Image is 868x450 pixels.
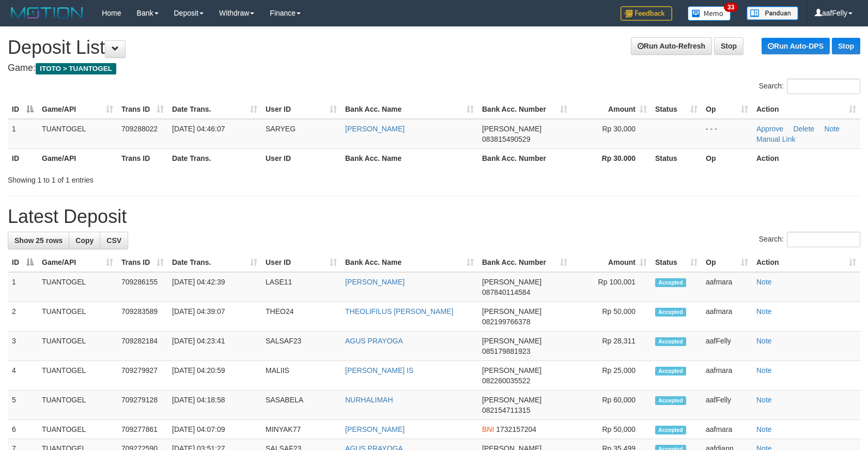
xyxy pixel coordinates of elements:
td: 709279927 [117,361,168,391]
th: Game/API: activate to sort column ascending [38,100,117,119]
span: [PERSON_NAME] [482,125,541,133]
th: User ID: activate to sort column ascending [261,100,341,119]
h4: Game: [8,63,860,73]
td: aafmara [702,302,752,332]
td: [DATE] 04:20:59 [168,361,261,391]
a: Show 25 rows [8,232,69,249]
td: [DATE] 04:23:41 [168,332,261,361]
a: Note [825,125,840,133]
span: Rp 30,000 [602,125,636,133]
a: [PERSON_NAME] IS [345,366,413,374]
th: Amount: activate to sort column ascending [571,253,651,272]
th: Action: activate to sort column ascending [752,253,860,272]
a: Note [756,307,772,316]
td: 709286155 [117,272,168,302]
span: Copy 085179881923 to clipboard [482,347,530,355]
td: 709282184 [117,332,168,361]
td: MINYAK77 [261,420,341,439]
td: 1 [8,119,38,149]
a: THEOLIFILUS [PERSON_NAME] [345,307,453,316]
a: Run Auto-DPS [762,38,830,54]
th: Date Trans. [168,148,261,168]
span: SARYEG [266,125,296,133]
a: Manual Link [756,135,796,143]
label: Search: [759,232,860,247]
td: Rp 50,000 [571,302,651,332]
span: Copy 1732157204 to clipboard [496,425,536,433]
td: SASABELA [261,391,341,420]
td: Rp 100,001 [571,272,651,302]
td: 3 [8,332,38,361]
th: ID: activate to sort column descending [8,253,38,272]
span: Copy 087840114584 to clipboard [482,288,530,296]
td: 4 [8,361,38,391]
span: Accepted [655,278,686,287]
span: CSV [106,236,121,245]
span: ITOTO > TUANTOGEL [36,63,116,74]
a: Delete [794,125,814,133]
th: ID [8,148,38,168]
span: Copy 082154711315 to clipboard [482,406,530,414]
th: Bank Acc. Name [341,148,478,168]
td: TUANTOGEL [38,302,117,332]
span: Copy 082260035522 to clipboard [482,377,530,385]
th: Status [651,148,702,168]
td: 709279128 [117,391,168,420]
th: Bank Acc. Number [478,148,571,168]
th: Op: activate to sort column ascending [702,253,752,272]
th: User ID: activate to sort column ascending [261,253,341,272]
td: [DATE] 04:39:07 [168,302,261,332]
td: 6 [8,420,38,439]
span: Copy [75,236,94,245]
td: 2 [8,302,38,332]
a: [PERSON_NAME] [345,425,405,433]
a: Approve [756,125,783,133]
th: Bank Acc. Number: activate to sort column ascending [478,253,571,272]
img: panduan.png [747,6,798,20]
th: Trans ID: activate to sort column ascending [117,100,168,119]
span: Show 25 rows [14,236,63,245]
th: Bank Acc. Name: activate to sort column ascending [341,100,478,119]
th: User ID [261,148,341,168]
span: Copy 083815490529 to clipboard [482,135,530,143]
img: MOTION_logo.png [8,5,86,21]
a: Note [756,278,772,286]
td: TUANTOGEL [38,361,117,391]
td: TUANTOGEL [38,391,117,420]
td: TUANTOGEL [38,420,117,439]
td: [DATE] 04:42:39 [168,272,261,302]
th: Trans ID: activate to sort column ascending [117,253,168,272]
th: Game/API: activate to sort column ascending [38,253,117,272]
span: 709288022 [121,125,158,133]
a: NURHALIMAH [345,396,393,404]
span: Accepted [655,396,686,405]
td: aafmara [702,361,752,391]
td: Rp 25,000 [571,361,651,391]
td: aafFelly [702,391,752,420]
td: Rp 50,000 [571,420,651,439]
a: Note [756,425,772,433]
h1: Latest Deposit [8,206,860,227]
a: Stop [832,38,860,54]
a: Copy [69,232,100,249]
td: aafFelly [702,332,752,361]
span: [PERSON_NAME] [482,366,541,374]
th: Date Trans.: activate to sort column ascending [168,100,261,119]
a: Note [756,366,772,374]
th: Status: activate to sort column ascending [651,100,702,119]
th: Status: activate to sort column ascending [651,253,702,272]
td: TUANTOGEL [38,272,117,302]
td: [DATE] 04:07:09 [168,420,261,439]
td: Rp 28,311 [571,332,651,361]
th: Action: activate to sort column ascending [752,100,860,119]
a: [PERSON_NAME] [345,125,405,133]
th: Bank Acc. Number: activate to sort column ascending [478,100,571,119]
span: Accepted [655,308,686,317]
h1: Deposit List [8,37,860,58]
div: Showing 1 to 1 of 1 entries [8,171,354,185]
span: Accepted [655,367,686,376]
th: Action [752,148,860,168]
td: [DATE] 04:18:58 [168,391,261,420]
label: Search: [759,79,860,94]
th: Amount: activate to sort column ascending [571,100,651,119]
